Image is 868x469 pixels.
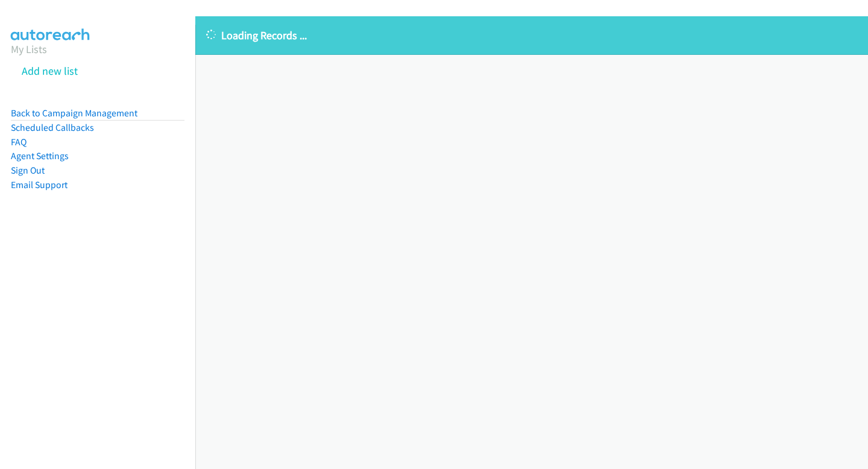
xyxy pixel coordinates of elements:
[11,107,137,119] a: Back to Campaign Management
[11,150,69,162] a: Agent Settings
[11,42,47,56] a: My Lists
[11,122,94,133] a: Scheduled Callbacks
[11,136,27,148] a: FAQ
[206,27,857,43] p: Loading Records ...
[11,165,45,176] a: Sign Out
[22,64,78,78] a: Add new list
[11,179,68,190] a: Email Support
